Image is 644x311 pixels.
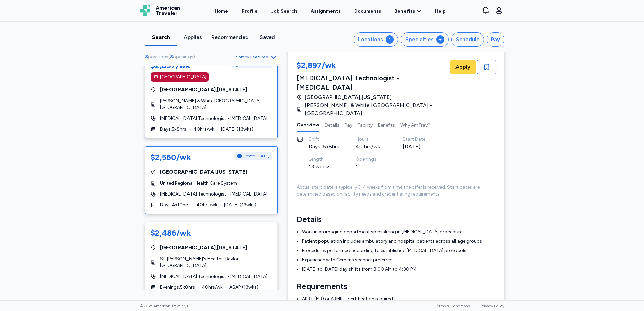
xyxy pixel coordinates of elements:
[211,33,249,42] div: Recommended
[160,86,247,94] span: [GEOGRAPHIC_DATA] , [US_STATE]
[305,101,445,118] span: [PERSON_NAME] & White [GEOGRAPHIC_DATA] - [GEOGRAPHIC_DATA]
[193,126,214,133] span: 40 hrs/wk
[160,244,247,252] span: [GEOGRAPHIC_DATA] , [US_STATE]
[402,136,433,143] div: Start Date
[173,54,193,60] span: openings
[160,256,272,269] span: St. [PERSON_NAME]'s Health - Baylor [GEOGRAPHIC_DATA]
[480,304,504,308] a: Privacy Policy
[221,126,253,133] span: [DATE] ( 13 wks)
[236,54,249,60] span: Sort by
[236,53,278,61] button: Sort byFeatured
[148,54,168,60] span: positions
[179,33,206,42] div: Applies
[302,257,496,263] li: Experience with Cemens scanner preferred
[160,115,267,122] span: [MEDICAL_DATA] Technologist - [MEDICAL_DATA]
[400,118,430,132] button: Why AmTrav?
[394,8,422,15] a: Benefits
[401,32,449,47] button: Specialties
[309,163,339,171] div: 13 weeks
[297,73,449,92] div: [MEDICAL_DATA] Technologist - [MEDICAL_DATA]
[386,35,394,44] div: 1
[378,118,395,132] button: Benefits
[356,143,386,151] div: 40 hrs/wk
[405,35,434,44] div: Specialties
[455,63,470,71] span: Apply
[224,202,256,208] span: [DATE] ( 13 wks)
[450,60,476,74] button: Apply
[297,184,496,198] div: Actual start date is typically 3-4 weeks from time the offer is received. Start dates are determi...
[254,33,280,42] div: Saved
[345,118,352,132] button: Pay
[140,5,150,16] img: Logo
[358,118,373,132] button: Facility
[491,35,500,44] div: Pay
[354,32,398,47] button: Locations1
[160,284,195,291] span: Evenings , 5 x 8 hrs
[244,153,269,159] span: Posted [DATE]
[356,136,386,143] div: Hours
[250,54,268,60] span: Featured
[160,126,186,133] span: Days , 5 x 8 hrs
[270,1,299,21] a: Job Search
[297,118,319,132] button: Overview
[305,93,392,101] span: [GEOGRAPHIC_DATA] , [US_STATE]
[156,5,180,16] span: American Traveler
[160,74,206,80] div: [GEOGRAPHIC_DATA]
[302,266,496,273] li: [DATE] to [DATE] day shifts from 8:00 AM to 4:30 PM
[271,8,297,15] div: Job Search
[394,8,415,15] span: Benefits
[202,284,223,291] span: 40 hrs/wk
[297,214,496,225] h3: Details
[358,35,383,44] div: Locations
[160,98,272,111] span: [PERSON_NAME] & White [GEOGRAPHIC_DATA] - [GEOGRAPHIC_DATA]
[302,247,496,254] li: Procedures performed according to established [MEDICAL_DATA] protocols
[151,152,191,163] div: $2,560/wk
[325,118,339,132] button: Details
[309,136,339,143] div: Shift
[356,156,386,163] div: Openings
[229,284,258,291] span: ASAP ( 13 wks)
[160,191,267,198] span: [MEDICAL_DATA] Technologist - [MEDICAL_DATA]
[151,228,191,238] div: $2,486/wk
[487,32,504,47] button: Pay
[160,168,247,176] span: [GEOGRAPHIC_DATA] , [US_STATE]
[302,229,496,235] li: Work in an imaging department specializing in [MEDICAL_DATA] procedures
[302,296,496,302] li: ARRT (MR) or ARMRIT certification required
[456,35,480,44] div: Schedule
[145,54,198,60] div: ( )
[451,32,484,47] button: Schedule
[402,143,433,151] div: [DATE]
[140,303,194,309] span: © 2025 American Traveler, LLC
[297,281,496,292] h3: Requirements
[148,33,174,42] div: Search
[160,273,267,280] span: [MEDICAL_DATA] Technologist - [MEDICAL_DATA]
[435,304,470,308] a: Terms & Conditions
[302,238,496,245] li: Patient population includes ambulatory and hospital patients across all age groups
[309,156,339,163] div: Length
[160,180,237,187] span: United Regional Health Care System
[170,54,173,60] span: 8
[145,54,148,60] span: 8
[160,202,190,208] span: Days , 4 x 10 hrs
[309,143,339,151] div: Days, 5x8hrs
[297,60,449,72] div: $2,897/wk
[356,163,386,171] div: 1
[196,202,217,208] span: 40 hrs/wk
